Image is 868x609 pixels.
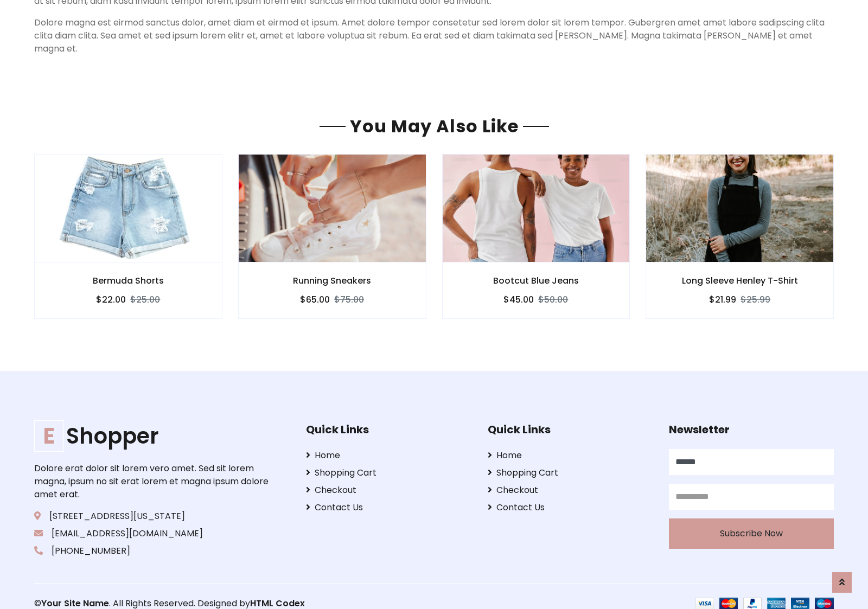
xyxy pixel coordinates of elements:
a: Contact Us [306,501,471,514]
del: $50.00 [538,293,568,306]
h6: Running Sneakers [239,275,426,286]
span: E [34,420,64,452]
a: Home [306,449,471,462]
h5: Quick Links [488,423,653,436]
a: Checkout [306,484,471,497]
a: Bootcut Blue Jeans $45.00$50.00 [442,154,630,318]
a: EShopper [34,423,272,449]
p: [STREET_ADDRESS][US_STATE] [34,510,272,523]
del: $25.99 [741,293,770,306]
a: Shopping Cart [306,466,471,479]
span: You May Also Like [346,114,523,138]
h6: $45.00 [503,294,534,305]
a: Long Sleeve Henley T-Shirt $21.99$25.99 [646,154,834,318]
button: Subscribe Now [669,518,834,549]
h6: $22.00 [96,294,126,305]
a: Bermuda Shorts $22.00$25.00 [34,154,222,318]
h6: Long Sleeve Henley T-Shirt [646,275,833,286]
h5: Quick Links [306,423,471,436]
a: Shopping Cart [488,466,653,479]
h6: Bootcut Blue Jeans [443,275,630,286]
del: $25.00 [130,293,160,306]
p: Dolore erat dolor sit lorem vero amet. Sed sit lorem magna, ipsum no sit erat lorem et magna ipsu... [34,462,272,501]
p: [PHONE_NUMBER] [34,544,272,557]
h1: Shopper [34,423,272,449]
h6: $21.99 [709,294,736,305]
h6: $65.00 [300,294,330,305]
a: Checkout [488,484,653,497]
a: Contact Us [488,501,653,514]
h6: Bermuda Shorts [35,275,222,286]
del: $75.00 [334,293,364,306]
a: Home [488,449,653,462]
p: Dolore magna est eirmod sanctus dolor, amet diam et eirmod et ipsum. Amet dolore tempor consetetu... [34,16,834,55]
h5: Newsletter [669,423,834,436]
p: [EMAIL_ADDRESS][DOMAIN_NAME] [34,527,272,540]
a: Running Sneakers $65.00$75.00 [238,154,426,318]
